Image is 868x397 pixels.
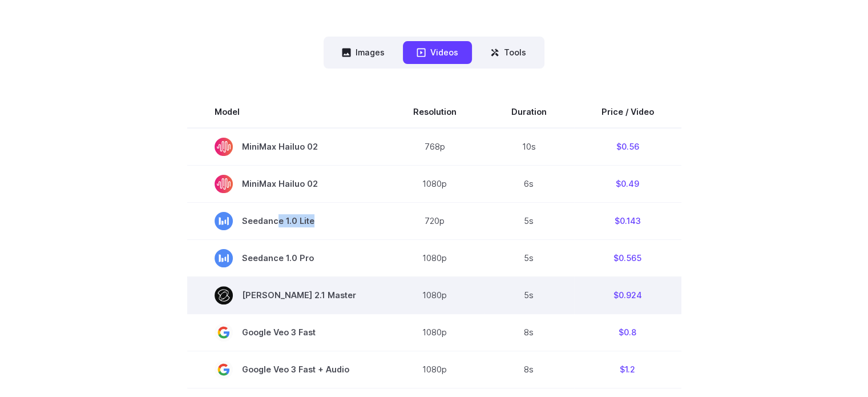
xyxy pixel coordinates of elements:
span: [PERSON_NAME] 2.1 Master [215,286,358,304]
span: Seedance 1.0 Pro [215,249,358,267]
td: $0.8 [574,314,681,351]
td: 1080p [386,351,484,388]
td: $0.56 [574,128,681,166]
button: Tools [477,41,540,63]
td: 1080p [386,165,484,202]
td: 1080p [386,314,484,351]
td: 1080p [386,276,484,314]
td: $1.2 [574,351,681,388]
td: 768p [386,128,484,166]
th: Model [187,96,386,128]
td: $0.924 [574,276,681,314]
td: 5s [484,202,574,239]
td: $0.565 [574,239,681,276]
span: Seedance 1.0 Lite [215,212,358,230]
th: Duration [484,96,574,128]
th: Resolution [386,96,484,128]
td: $0.143 [574,202,681,239]
span: MiniMax Hailuo 02 [215,175,358,193]
td: 8s [484,351,574,388]
td: 720p [386,202,484,239]
td: 10s [484,128,574,166]
span: Google Veo 3 Fast [215,323,358,342]
td: 5s [484,239,574,276]
button: Images [328,41,398,63]
td: 5s [484,276,574,314]
td: $0.49 [574,165,681,202]
td: 8s [484,314,574,351]
td: 1080p [386,239,484,276]
th: Price / Video [574,96,681,128]
span: MiniMax Hailuo 02 [215,138,358,156]
span: Google Veo 3 Fast + Audio [215,360,358,379]
button: Videos [403,41,472,63]
td: 6s [484,165,574,202]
